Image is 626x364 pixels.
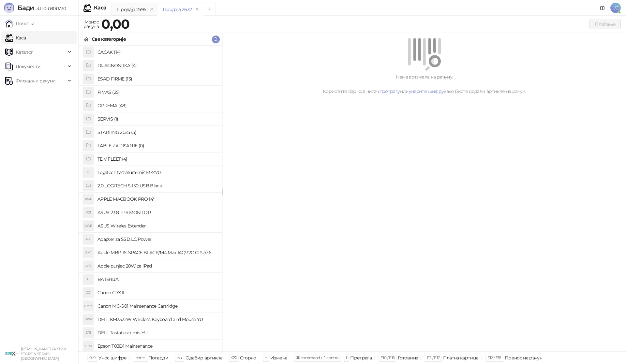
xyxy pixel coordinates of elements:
[16,74,55,87] span: Фискални рачуни
[409,88,444,94] a: унесите шифру
[97,274,217,284] h4: BATERIJA
[265,355,267,360] span: +
[83,287,94,298] div: CGI
[505,354,542,362] div: Пренос на рачун
[94,5,106,10] div: Каса
[83,234,94,244] div: ASL
[427,355,440,360] span: F11 / F17
[5,17,35,30] a: Почетна
[97,287,217,298] h4: Canon G7X II
[83,247,94,258] div: AM1
[270,354,287,362] div: Измена
[97,100,217,111] h4: OPREMA (48)
[82,18,100,31] div: Износ рачуна
[97,261,217,271] h4: Apple punjac 20W za iPad
[163,6,192,13] div: Продаја 2632
[98,354,127,362] div: Унос шифре
[193,7,201,12] button: remove
[21,347,66,361] small: [PERSON_NAME] PR SIRIX STORE & SERVIS [GEOGRAPHIC_DATA]
[97,181,217,191] h4: 2.0 LOGITECH S-150 USB Black
[97,167,217,178] h4: Logitech tastatura-miš MK470
[83,328,94,338] div: DTI
[147,7,156,12] button: remove
[5,347,18,360] img: 64x64-companyLogo-cb9a1907-c9b0-4601-bb5e-5084e694c383.png
[97,341,217,351] h4: Epson T03D1 Maintenance
[97,87,217,97] h4: FIMAS (25)
[610,3,621,13] span: UĆ
[443,354,479,362] div: Платна картица
[83,261,94,271] div: AP2
[380,355,395,360] span: F10 / F16
[231,73,618,95] div: Нема артикала на рачуну. Користите бар код читач, или како бисте додали артикле на рачун.
[177,355,182,360] span: ↑/↓
[97,60,217,71] h4: DIJAGNOSTIKA (4)
[79,46,222,351] div: grid
[16,46,33,59] span: Каталог
[83,181,94,191] div: 2LS
[83,341,94,351] div: ETM
[83,314,94,325] div: DKW
[97,234,217,244] h4: Adapter za SSD LC Power
[97,47,217,57] h4: CACAK (14)
[97,154,217,164] h4: TDV FLEET (4)
[83,274,94,284] div: B
[97,314,217,325] h4: DELL KM3322W Wireless Keyboard and Mouse YU
[350,354,372,362] div: Претрага
[97,194,217,204] h4: APPLE MACBOOK PRO 14"
[589,19,621,29] button: Плаћање
[597,3,608,13] a: Документација
[83,221,94,231] div: AWE
[89,355,95,360] span: 0-9
[186,354,222,362] div: Одабир артикла
[203,3,216,16] button: Add tab
[5,31,26,44] a: Каса
[398,354,418,362] div: Готовина
[97,301,217,311] h4: Canon MC-G01 Maintenance Cartridge
[83,194,94,204] div: AMP
[16,60,40,73] span: Документи
[34,6,66,11] span: 3.11.0-b80b730
[18,4,34,12] span: Бади
[346,355,347,360] span: f
[97,140,217,151] h4: TABLE ZA PISANJE (0)
[487,355,501,360] span: F12 / F18
[296,355,339,360] span: ⌘ command / ⌃ control
[4,3,14,13] img: Logo
[231,355,236,360] span: ⌫
[380,88,400,94] a: претрагу
[148,354,169,362] div: Потврди
[83,167,94,178] div: LT
[97,247,217,258] h4: Apple MBP 16: SPACE BLACK/M4 Max 14C/32C GPU/36GB/1T-ZEE
[136,355,145,360] span: enter
[240,354,256,362] div: Сторно
[101,16,129,32] strong: 0,00
[97,328,217,338] h4: DELL Tastatura i mis YU
[97,127,217,138] h4: STARTING 2025 (5)
[97,207,217,218] h4: ASUS 23.8" IPS MONITOR
[92,36,126,43] div: Све категорије
[97,114,217,124] h4: SERVIS (1)
[117,6,146,13] div: Продаја 2595
[97,74,217,84] h4: ESAD FIRME (13)
[83,207,94,218] div: A2I
[97,221,217,231] h4: ASUS Wireles Extender
[83,301,94,311] div: CMM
